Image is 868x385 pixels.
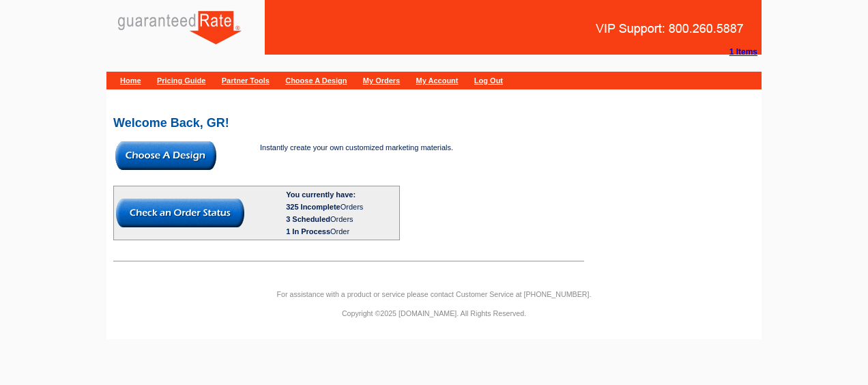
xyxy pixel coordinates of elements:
[113,117,755,129] h2: Welcome Back, GR!
[286,190,356,199] b: You currently have:
[106,288,762,300] p: For assistance with a product or service please contact Customer Service at [PHONE_NUMBER].
[286,227,330,236] span: 1 In Process
[222,76,270,85] a: Partner Tools
[106,307,762,319] p: Copyright ©2025 [DOMAIN_NAME]. All Rights Reserved.
[260,143,453,152] span: Instantly create your own customized marketing materials.
[120,76,141,85] a: Home
[286,203,340,211] span: 325 Incomplete
[416,76,459,85] a: My Account
[286,215,330,223] span: 3 Scheduled
[157,76,206,85] a: Pricing Guide
[363,76,400,85] a: My Orders
[474,76,503,85] a: Log Out
[115,141,216,170] img: button-choose-design.gif
[285,76,347,85] a: Choose A Design
[286,201,397,238] div: Orders Orders Order
[729,47,757,57] strong: 1 Items
[116,199,244,227] img: button-check-order-status.gif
